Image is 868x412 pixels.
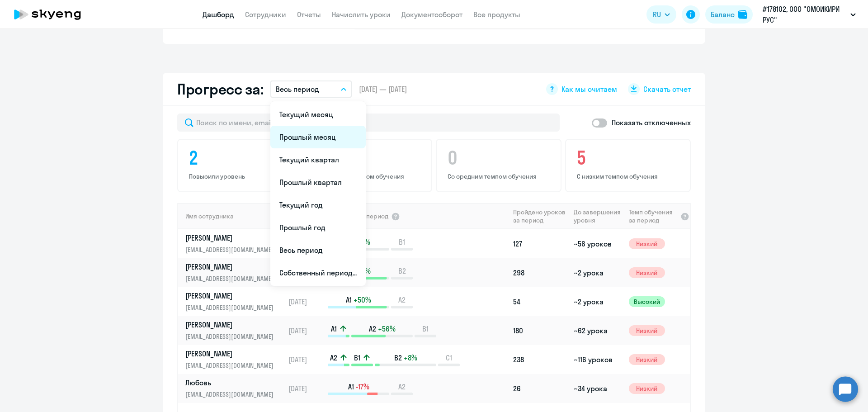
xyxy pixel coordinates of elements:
[276,84,319,95] p: Весь период
[509,258,570,287] td: 298
[369,324,376,334] span: A2
[577,172,682,180] p: С низким темпом обучения
[270,81,352,98] button: Весь период
[399,237,405,247] span: B1
[245,10,286,19] a: Сотрудники
[354,295,371,305] span: +50%
[185,262,284,284] a: [PERSON_NAME][EMAIL_ADDRESS][DOMAIN_NAME]
[185,360,278,370] p: [EMAIL_ADDRESS][DOMAIN_NAME]
[570,258,625,287] td: ~2 урока
[270,101,366,286] ul: RU
[401,10,462,19] a: Документооборот
[346,295,352,305] span: A1
[332,10,391,19] a: Начислить уроки
[330,353,337,363] span: A2
[185,320,278,330] p: [PERSON_NAME]
[185,349,278,359] p: [PERSON_NAME]
[509,229,570,258] td: 127
[285,374,327,403] td: [DATE]
[612,117,691,128] p: Показать отключенных
[185,320,284,341] a: [PERSON_NAME][EMAIL_ADDRESS][DOMAIN_NAME]
[711,9,735,20] div: Баланс
[185,378,284,399] a: Любовь[EMAIL_ADDRESS][DOMAIN_NAME]
[509,287,570,316] td: 54
[570,345,625,374] td: ~116 уроков
[189,147,294,169] h4: 2
[359,84,407,94] span: [DATE] — [DATE]
[404,353,417,363] span: +8%
[203,10,234,19] a: Дашборд
[509,374,570,403] td: 26
[629,354,665,365] span: Низкий
[348,382,354,392] span: A1
[356,382,369,392] span: -17%
[185,262,278,272] p: [PERSON_NAME]
[354,353,360,363] span: B1
[177,80,263,98] h2: Прогресс за:
[185,233,284,255] a: [PERSON_NAME][EMAIL_ADDRESS][DOMAIN_NAME]
[629,325,665,336] span: Низкий
[629,208,678,224] span: Темп обучения за период
[577,147,682,169] h4: 5
[318,172,423,180] p: С высоким темпом обучения
[185,331,278,341] p: [EMAIL_ADDRESS][DOMAIN_NAME]
[285,287,327,316] td: [DATE]
[178,203,285,229] th: Имя сотрудника
[646,5,676,24] button: RU
[758,4,860,25] button: #178102, ООО "ОМОИКИРИ РУС"
[705,5,753,24] button: Балансbalance
[394,353,402,363] span: B2
[285,345,327,374] td: [DATE]
[185,291,278,301] p: [PERSON_NAME]
[763,4,847,25] p: #178102, ООО "ОМОИКИРИ РУС"
[653,9,661,20] span: RU
[285,316,327,345] td: [DATE]
[185,378,278,388] p: Любовь
[185,303,278,313] p: [EMAIL_ADDRESS][DOMAIN_NAME]
[509,316,570,345] td: 180
[570,287,625,316] td: ~2 урока
[570,229,625,258] td: ~56 уроков
[177,114,560,132] input: Поиск по имени, email, продукту или статусу
[509,203,570,229] th: Пройдено уроков за период
[629,267,665,278] span: Низкий
[185,291,284,313] a: [PERSON_NAME][EMAIL_ADDRESS][DOMAIN_NAME]
[570,374,625,403] td: ~34 урока
[473,10,520,19] a: Все продукты
[185,233,278,243] p: [PERSON_NAME]
[189,172,294,180] p: Повысили уровень
[629,238,665,249] span: Низкий
[398,382,406,392] span: A2
[398,266,406,276] span: B2
[570,203,625,229] th: До завершения уровня
[318,147,423,169] h4: 1
[629,296,665,307] span: Высокий
[297,10,321,19] a: Отчеты
[185,274,278,284] p: [EMAIL_ADDRESS][DOMAIN_NAME]
[446,353,452,363] span: C1
[378,324,396,334] span: +56%
[629,383,665,394] span: Низкий
[422,324,429,334] span: B1
[185,245,278,255] p: [EMAIL_ADDRESS][DOMAIN_NAME]
[561,84,617,94] span: Как мы считаем
[185,349,284,370] a: [PERSON_NAME][EMAIL_ADDRESS][DOMAIN_NAME]
[331,324,337,334] span: A1
[398,295,406,305] span: A2
[185,389,278,399] p: [EMAIL_ADDRESS][DOMAIN_NAME]
[570,316,625,345] td: ~62 урока
[738,10,747,19] img: balance
[509,345,570,374] td: 238
[643,84,691,94] span: Скачать отчет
